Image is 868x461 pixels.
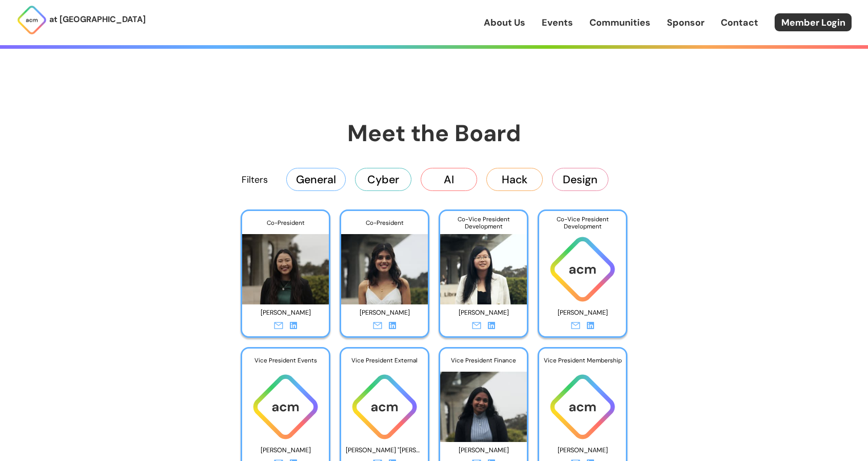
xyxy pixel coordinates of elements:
[421,168,477,190] button: AI
[544,443,621,458] p: [PERSON_NAME]
[440,211,527,235] div: Co-Vice President Development
[552,168,608,190] button: Design
[49,13,146,26] p: at [GEOGRAPHIC_DATA]
[440,349,527,372] div: Vice President Finance
[16,5,146,35] a: at [GEOGRAPHIC_DATA]
[341,226,428,304] img: Photo of Osheen Tikku
[589,16,650,29] a: Communities
[445,305,522,321] p: [PERSON_NAME]
[542,16,573,29] a: Events
[445,443,522,458] p: [PERSON_NAME]
[667,16,704,29] a: Sponsor
[341,349,428,372] div: Vice President External
[539,234,626,304] img: ACM logo
[242,372,329,442] img: ACM logo
[721,16,758,29] a: Contact
[247,305,324,321] p: [PERSON_NAME]
[539,372,626,442] img: ACM logo
[440,226,527,304] img: Photo of Angela Hu
[346,443,423,458] p: [PERSON_NAME] "[PERSON_NAME]" [PERSON_NAME]
[242,349,329,372] div: Vice President Events
[440,363,527,442] img: Photo of Shreya Nagunuri
[341,211,428,235] div: Co-President
[539,211,626,235] div: Co-Vice President Development
[544,305,621,321] p: [PERSON_NAME]
[775,13,852,31] a: Member Login
[242,211,329,235] div: Co-President
[486,168,543,190] button: Hack
[242,173,268,186] p: Filters
[286,168,346,190] button: General
[242,226,329,304] img: Photo of Murou Wang
[16,5,47,35] img: ACM Logo
[188,118,680,148] h1: Meet the Board
[341,372,428,442] img: ACM logo
[247,443,324,458] p: [PERSON_NAME]
[484,16,525,29] a: About Us
[539,349,626,372] div: Vice President Membership
[355,168,411,190] button: Cyber
[346,305,423,321] p: [PERSON_NAME]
